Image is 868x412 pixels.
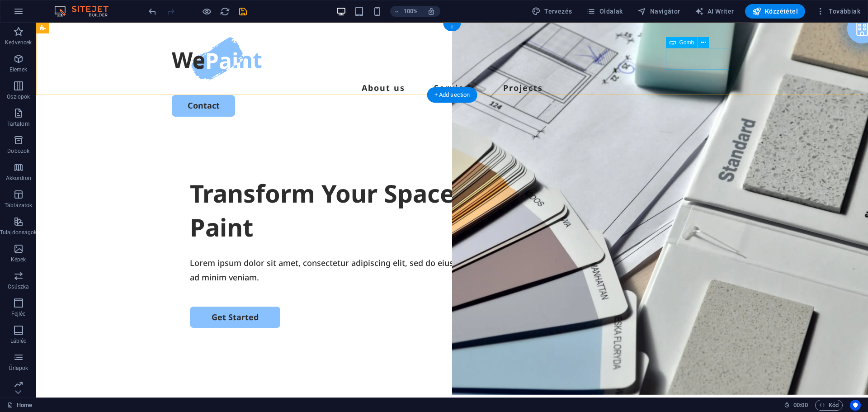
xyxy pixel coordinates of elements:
span: Tervezés [532,7,572,16]
i: Weboldal újratöltése [220,6,230,17]
span: : [800,402,801,408]
i: Átméretezés esetén automatikusan beállítja a nagyítási szintet a választott eszköznek megfelelően. [427,7,435,15]
p: Táblázatok [5,202,32,209]
p: Dobozok [7,147,29,155]
div: Tervezés (Ctrl+Alt+Y) [528,4,576,19]
button: Közzététel [745,4,805,19]
p: Elemek [9,66,28,73]
button: Tervezés [528,4,576,19]
p: Oszlopok [7,93,30,100]
h6: 100% [404,6,418,17]
span: Közzététel [752,7,798,16]
span: Továbbiak [816,7,860,16]
button: Kattintson ide az előnézeti módból való kilépéshez és a szerkesztés folytatásához [201,6,212,17]
button: Kód [815,400,843,411]
p: Fejléc [11,310,26,317]
button: AI Writer [691,4,738,19]
button: Oldalak [583,4,626,19]
span: AI Writer [695,7,734,16]
span: Gomb [679,40,694,45]
p: Űrlapok [9,365,28,372]
span: 00 00 [793,400,807,411]
button: reload [219,6,230,17]
button: save [237,6,248,17]
p: Csúszka [8,283,29,290]
p: Akkordion [6,175,31,182]
div: + Add section [427,87,477,103]
p: Lábléc [10,337,27,345]
p: Képek [11,256,26,263]
div: + [443,23,461,31]
img: Editor Logo [52,6,120,17]
span: Navigátor [637,7,680,16]
button: Usercentrics [850,400,861,411]
button: undo [147,6,158,17]
span: Kód [819,400,839,411]
button: Navigátor [634,4,684,19]
p: Tartalom [7,120,30,128]
button: Továbbiak [812,4,864,19]
h6: Munkamenet idő [784,400,808,411]
button: 100% [390,6,422,17]
i: Visszavonás: Elemek törlése (Ctrl+Z) [147,6,158,17]
p: Kedvencek [5,39,32,46]
span: Oldalak [586,7,623,16]
a: Kattintson a kijelölés megszüntetéséhez. Dupla kattintás az oldalak megnyitásához [7,400,32,411]
i: Mentés (Ctrl+S) [238,6,248,17]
